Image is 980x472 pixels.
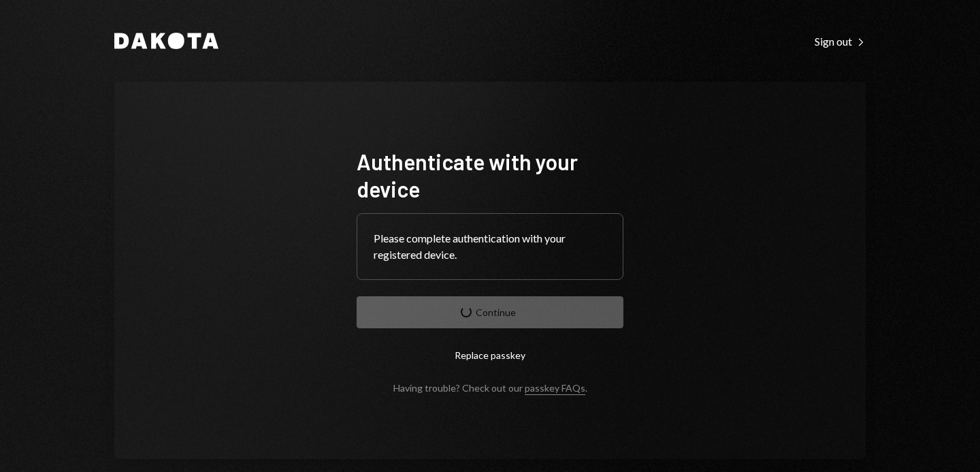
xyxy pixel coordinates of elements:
[357,148,623,202] h1: Authenticate with your device
[374,230,606,263] div: Please complete authentication with your registered device.
[815,35,866,48] div: Sign out
[525,382,585,395] a: passkey FAQs
[357,339,623,371] button: Replace passkey
[815,33,866,48] a: Sign out
[393,382,587,394] div: Having trouble? Check out our .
